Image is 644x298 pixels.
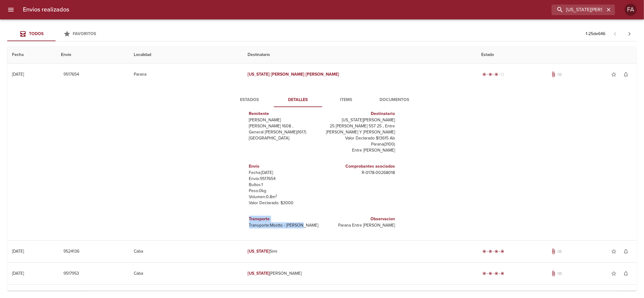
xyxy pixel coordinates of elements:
span: radio_button_checked [501,250,504,253]
div: Entregado [481,248,505,254]
span: star_border [611,270,617,277]
p: Volumen: 0.8 m [249,194,320,200]
button: 9524136 [61,246,82,257]
span: Todos [29,31,43,36]
em: [US_STATE] [248,271,270,276]
p: Valor Declarado: $ 3000 [249,200,320,206]
td: [PERSON_NAME] [243,263,476,284]
p: [PERSON_NAME] [249,117,320,123]
div: Abrir información de usuario [625,4,637,16]
span: radio_button_checked [489,272,492,275]
h6: Envio [249,163,320,170]
span: 9524136 [63,248,79,255]
button: Activar notificaciones [620,245,632,257]
span: notifications_none [623,71,629,77]
span: radio_button_checked [495,73,498,76]
div: Tabs detalle de guia [226,93,419,107]
span: star_border [611,248,617,254]
div: Tabs Envios [7,27,104,41]
span: Tiene documentos adjuntos [551,248,557,254]
td: Parana [129,64,243,85]
div: Entregado [481,270,505,277]
th: Estado [476,46,637,64]
span: Favoritos [73,31,96,36]
span: Tiene documentos adjuntos [551,71,557,77]
span: radio_button_checked [495,272,498,275]
td: Simi [243,241,476,262]
th: Envio [56,46,129,64]
span: star_border [611,71,617,77]
span: No tiene pedido asociado [557,248,563,254]
p: General [PERSON_NAME] ( 1617 ) [249,129,320,135]
th: Fecha [7,46,56,64]
span: Estados [229,96,270,104]
p: [US_STATE][PERSON_NAME] [325,117,395,123]
span: Documentos [374,96,415,104]
button: menu [4,2,18,17]
span: Pagina siguiente [622,27,637,41]
em: [PERSON_NAME] [271,72,305,77]
span: 9517953 [63,270,79,277]
h6: Destinatario [325,110,395,117]
button: Agregar a favoritos [608,245,620,257]
button: Activar notificaciones [620,68,632,80]
p: 1 - 25 de 646 [586,31,605,37]
button: Activar notificaciones [620,267,632,280]
div: En viaje [481,71,505,77]
span: Detalles [277,96,319,104]
span: radio_button_checked [482,250,486,253]
span: No tiene pedido asociado [557,71,563,77]
h6: Envios realizados [23,5,69,15]
button: 9517953 [61,268,82,279]
input: buscar [552,5,605,15]
span: Pagina anterior [608,31,622,37]
em: [US_STATE] [248,72,270,77]
h6: Transporte [249,216,320,222]
em: [PERSON_NAME] [306,72,339,77]
span: radio_button_checked [489,250,492,253]
h6: Observacion [325,216,395,222]
div: [DATE] [12,249,24,254]
td: Caba [129,263,243,284]
span: Tiene documentos adjuntos [551,270,557,277]
h6: Comprobantes asociados [325,163,395,170]
p: [GEOGRAPHIC_DATA] [249,135,320,141]
p: Fecha: [DATE] [249,170,320,176]
span: radio_button_checked [482,73,486,76]
sup: 3 [276,194,277,198]
p: [PERSON_NAME] 1608 , [249,123,320,129]
span: radio_button_checked [501,272,504,275]
p: Parana ( 3100 ) [325,141,395,147]
span: radio_button_checked [489,73,492,76]
p: Entre [PERSON_NAME] [325,147,395,153]
p: Transporte: Mostto - [PERSON_NAME] [249,222,320,228]
div: FA [625,4,637,16]
p: Bultos: 1 [249,182,320,188]
div: [DATE] [12,72,24,77]
span: radio_button_unchecked [501,73,504,76]
td: Caba [129,241,243,262]
span: No tiene pedido asociado [557,270,563,277]
p: Parana Entre [PERSON_NAME] [325,222,395,228]
span: radio_button_checked [482,272,486,275]
p: 25 [PERSON_NAME] 557 25 , Entre [PERSON_NAME] Y [PERSON_NAME] Valor Declarado $13615 Ab [325,123,395,141]
span: notifications_none [623,248,629,254]
th: Destinatario [243,46,476,64]
button: Agregar a favoritos [608,267,620,280]
em: [US_STATE] [248,249,270,254]
th: Localidad [129,46,243,64]
p: Envío: 9517654 [249,176,320,182]
span: radio_button_checked [495,250,498,253]
span: notifications_none [623,270,629,277]
span: 9517654 [63,71,79,78]
button: Agregar a favoritos [608,68,620,80]
p: Peso: 0 kg [249,188,320,194]
span: Items [326,96,367,104]
div: [DATE] [12,271,24,276]
button: 9517654 [61,69,82,80]
p: R - 0178 - 00268018 [325,170,395,176]
h6: Remitente [249,110,320,117]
